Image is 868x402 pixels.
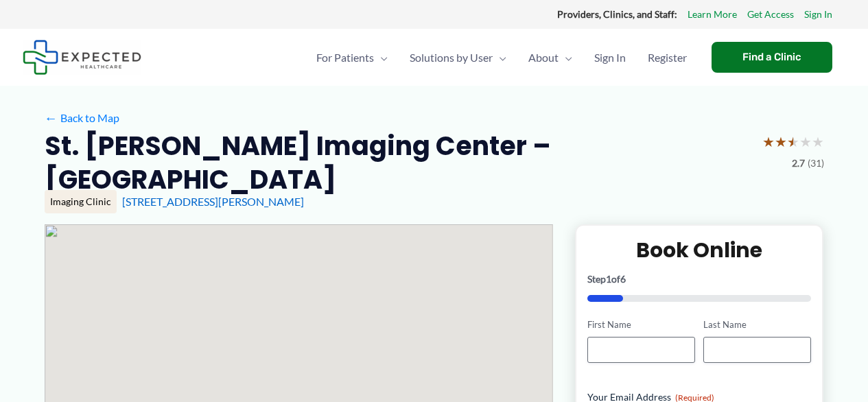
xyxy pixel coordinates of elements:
[606,273,611,285] span: 1
[747,5,794,23] a: Get Access
[594,34,626,82] span: Sign In
[637,34,698,82] a: Register
[648,34,687,82] span: Register
[45,190,117,213] div: Imaging Clinic
[808,154,824,172] span: (31)
[775,129,787,154] span: ★
[792,154,805,172] span: 2.7
[587,274,812,284] p: Step of
[305,34,698,82] nav: Primary Site Navigation
[45,111,58,124] span: ←
[703,318,811,331] label: Last Name
[410,34,493,82] span: Solutions by User
[493,34,506,82] span: Menu Toggle
[122,195,304,208] a: [STREET_ADDRESS][PERSON_NAME]
[399,34,517,82] a: Solutions by UserMenu Toggle
[587,318,695,331] label: First Name
[804,5,832,23] a: Sign In
[587,237,812,263] h2: Book Online
[557,8,677,20] strong: Providers, Clinics, and Staff:
[517,34,583,82] a: AboutMenu Toggle
[45,129,751,197] h2: St. [PERSON_NAME] Imaging Center – [GEOGRAPHIC_DATA]
[316,34,374,82] span: For Patients
[528,34,559,82] span: About
[712,42,832,73] a: Find a Clinic
[559,34,572,82] span: Menu Toggle
[799,129,812,154] span: ★
[620,273,626,285] span: 6
[23,40,141,75] img: Expected Healthcare Logo - side, dark font, small
[374,34,388,82] span: Menu Toggle
[583,34,637,82] a: Sign In
[812,129,824,154] span: ★
[45,108,119,128] a: ←Back to Map
[688,5,737,23] a: Learn More
[787,129,799,154] span: ★
[762,129,775,154] span: ★
[305,34,399,82] a: For PatientsMenu Toggle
